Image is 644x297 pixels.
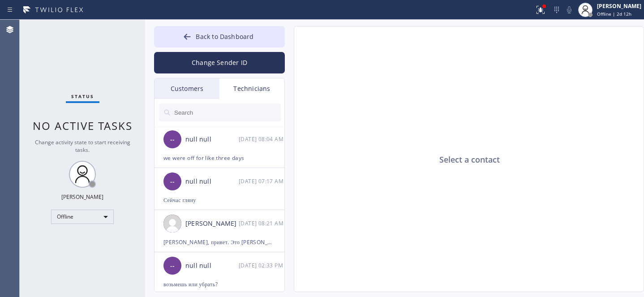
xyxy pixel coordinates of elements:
div: Technicians [219,78,284,99]
div: 08/19/2025 9:33 AM [239,260,285,271]
div: 09/02/2025 9:04 AM [239,134,285,144]
span: Back to Dashboard [196,32,253,41]
span: -- [170,261,175,271]
div: 08/20/2025 9:21 AM [239,218,285,228]
span: Offline | 2d 12h [597,11,631,17]
div: [PERSON_NAME], привет. Это [PERSON_NAME] - диспетчер с 5 Stars. Я там тебе поставил на сегодня ра... [163,237,275,247]
span: Change activity state to start receiving tasks. [35,138,130,154]
span: Status [71,93,94,99]
div: [PERSON_NAME] [597,2,641,10]
input: Search [173,103,281,121]
button: Mute [563,4,575,16]
div: null null [185,134,239,145]
div: 08/29/2025 9:17 AM [239,176,285,186]
img: user.png [163,215,181,232]
div: null null [185,176,239,187]
div: null null [185,261,239,271]
button: Change Sender ID [154,52,285,73]
span: No active tasks [33,118,133,133]
div: [PERSON_NAME] [61,193,103,201]
div: [PERSON_NAME] [185,219,239,229]
div: Customers [155,78,219,99]
span: -- [170,134,175,145]
span: -- [170,176,175,187]
div: Сейчас гляну [163,195,275,205]
button: Back to Dashboard [154,26,285,47]
div: we were off for like three days [163,153,275,163]
div: возьмешь или убрать? [163,279,275,289]
div: Offline [51,210,114,224]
